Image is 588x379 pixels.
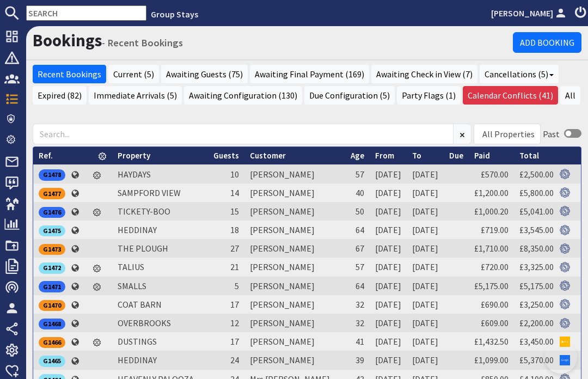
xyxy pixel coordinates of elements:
[519,243,554,254] a: £8,350.00
[39,299,65,310] a: G1470
[102,36,183,49] small: - Recent Bookings
[370,277,407,295] td: [DATE]
[33,86,87,105] a: Expired (82)
[474,280,509,291] a: £5,175.00
[230,317,239,328] span: 12
[370,314,407,332] td: [DATE]
[244,314,345,332] td: [PERSON_NAME]
[118,261,144,272] a: TALIUS
[26,5,146,21] input: SEARCH
[161,65,248,83] a: Awaiting Guests (75)
[39,281,65,292] div: G1471
[33,124,454,144] input: Search...
[213,150,239,161] a: Guests
[407,239,444,258] td: [DATE]
[230,354,239,365] span: 24
[39,243,65,254] a: G1473
[345,332,370,351] td: 41
[33,30,102,51] a: Bookings
[345,277,370,295] td: 64
[39,169,65,180] div: G1478
[230,299,239,310] span: 17
[463,86,558,105] a: Calendar Conflicts (41)
[474,206,509,217] a: £1,000.20
[474,187,509,198] a: £1,200.00
[543,127,560,140] div: Past
[118,187,181,198] a: SAMPFORD VIEW
[244,351,345,369] td: [PERSON_NAME]
[230,243,239,254] span: 27
[560,318,570,328] img: Referer: Group Stays
[370,258,407,276] td: [DATE]
[39,317,65,328] a: G1468
[39,188,65,199] div: G1477
[407,295,444,314] td: [DATE]
[481,299,509,310] a: £690.00
[560,337,570,347] img: Referer: Bing
[519,150,539,161] a: Total
[370,295,407,314] td: [DATE]
[560,86,580,105] a: All
[375,150,394,161] a: From
[560,299,570,309] img: Referer: Group Stays
[244,184,345,202] td: [PERSON_NAME]
[39,356,65,366] div: G1465
[519,169,554,180] a: £2,500.00
[560,262,570,272] img: Referer: Group Stays
[39,168,65,179] a: G1478
[345,221,370,239] td: 64
[370,184,407,202] td: [DATE]
[250,150,286,161] a: Customer
[407,351,444,369] td: [DATE]
[345,239,370,258] td: 67
[407,184,444,202] td: [DATE]
[519,206,554,217] a: £5,041.00
[118,224,157,235] a: HEDDINAY
[89,86,182,105] a: Immediate Arrivals (5)
[118,169,151,180] a: HAYDAYS
[519,261,554,272] a: £3,325.00
[244,258,345,276] td: [PERSON_NAME]
[39,150,53,161] a: Ref.
[474,336,509,347] a: £1,432.50
[519,299,554,310] a: £3,250.00
[474,124,541,144] div: Combobox
[250,65,369,83] a: Awaiting Final Payment (169)
[444,147,469,165] th: Due
[230,169,239,180] span: 10
[474,243,509,254] a: £1,710.00
[235,280,239,291] span: 5
[491,7,568,20] a: [PERSON_NAME]
[407,258,444,276] td: [DATE]
[39,206,65,217] a: G1476
[481,317,509,328] a: £609.00
[39,280,65,291] a: G1471
[39,187,65,198] a: G1477
[474,354,509,365] a: £1,099.00
[244,332,345,351] td: [PERSON_NAME]
[560,206,570,216] img: Referer: Group Stays
[39,336,65,347] a: G1466
[118,336,157,347] a: DUSTINGS
[370,332,407,351] td: [DATE]
[482,127,535,140] div: All Properties
[481,261,509,272] a: £720.00
[407,221,444,239] td: [DATE]
[407,277,444,295] td: [DATE]
[371,65,477,83] a: Awaiting Check in View (7)
[474,150,490,161] a: Paid
[118,206,170,217] a: TICKETY-BOO
[412,150,421,161] a: To
[39,244,65,255] div: G1473
[39,300,65,311] div: G1470
[407,202,444,221] td: [DATE]
[345,351,370,369] td: 39
[481,224,509,235] a: £719.00
[481,169,509,180] a: £570.00
[370,221,407,239] td: [DATE]
[230,224,239,235] span: 18
[184,86,302,105] a: Awaiting Configuration (130)
[345,202,370,221] td: 50
[33,65,106,83] a: Recent Bookings
[519,280,554,291] a: £5,175.00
